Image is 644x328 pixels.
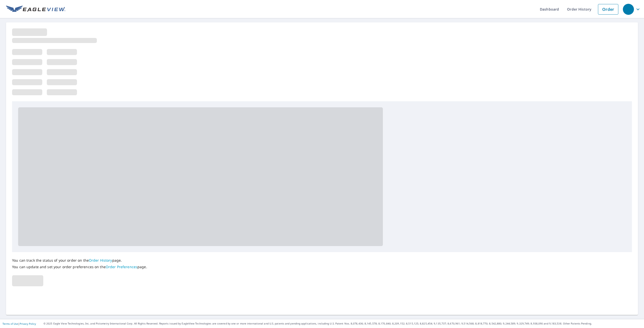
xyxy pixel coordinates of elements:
p: © 2025 Eagle View Technologies, Inc. and Pictometry International Corp. All Rights Reserved. Repo... [44,322,641,325]
a: Order Preferences [106,264,137,269]
a: Privacy Policy [20,322,36,325]
p: You can update and set your order preferences on the page. [12,265,147,269]
p: | [3,322,36,325]
a: Terms of Use [3,322,18,325]
p: You can track the status of your order on the page. [12,258,147,263]
a: Order [598,4,618,15]
img: EV Logo [6,6,65,13]
a: Order History [89,258,112,263]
